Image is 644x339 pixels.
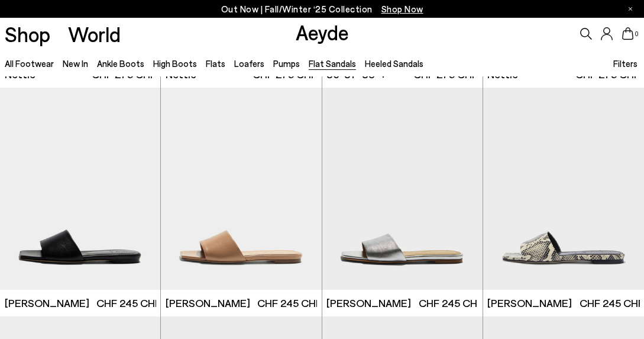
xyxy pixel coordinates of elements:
[97,58,144,69] a: Ankle Boots
[221,2,423,17] p: Out Now | Fall/Winter ‘25 Collection
[419,296,483,311] span: CHF 245 CHF
[63,58,88,69] a: New In
[322,88,483,290] img: Anna Leather Sandals
[5,296,89,311] span: [PERSON_NAME]
[68,24,121,44] a: World
[234,58,264,69] a: Loafers
[487,296,572,311] span: [PERSON_NAME]
[322,290,483,316] a: [PERSON_NAME] CHF 245 CHF
[613,58,637,69] span: Filters
[326,296,411,311] span: [PERSON_NAME]
[5,24,50,44] a: Shop
[483,290,644,316] a: [PERSON_NAME] CHF 245 CHF
[153,58,197,69] a: High Boots
[206,58,225,69] a: Flats
[161,88,321,290] img: Anna Leather Sandals
[381,4,423,14] span: Navigate to /collections/new-in
[634,31,640,37] span: 0
[296,20,349,44] a: Aeyde
[483,88,644,290] img: Anna Leather Sandals
[309,58,356,69] a: Flat Sandals
[365,58,423,69] a: Heeled Sandals
[161,290,321,316] a: [PERSON_NAME] CHF 245 CHF
[166,296,250,311] span: [PERSON_NAME]
[622,27,634,40] a: 0
[257,296,322,311] span: CHF 245 CHF
[5,58,54,69] a: All Footwear
[273,58,300,69] a: Pumps
[96,296,161,311] span: CHF 245 CHF
[580,296,644,311] span: CHF 245 CHF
